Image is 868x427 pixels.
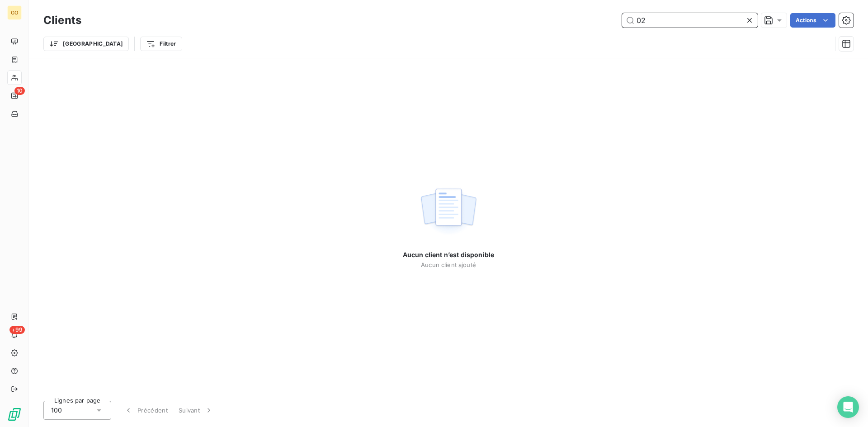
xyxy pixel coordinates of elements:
button: [GEOGRAPHIC_DATA] [43,37,129,51]
img: Logo LeanPay [7,407,22,422]
div: GO [7,5,22,20]
span: 100 [51,406,62,415]
button: Filtrer [140,37,182,51]
button: Précédent [118,401,173,420]
button: Actions [790,13,835,28]
span: Aucun client n’est disponible [403,250,494,259]
span: 10 [14,87,25,95]
input: Rechercher [622,13,758,28]
button: Suivant [173,401,219,420]
span: +99 [9,326,25,334]
span: Aucun client ajouté [421,261,476,268]
div: Open Intercom Messenger [837,396,859,418]
img: empty state [420,183,477,239]
h3: Clients [43,12,81,28]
